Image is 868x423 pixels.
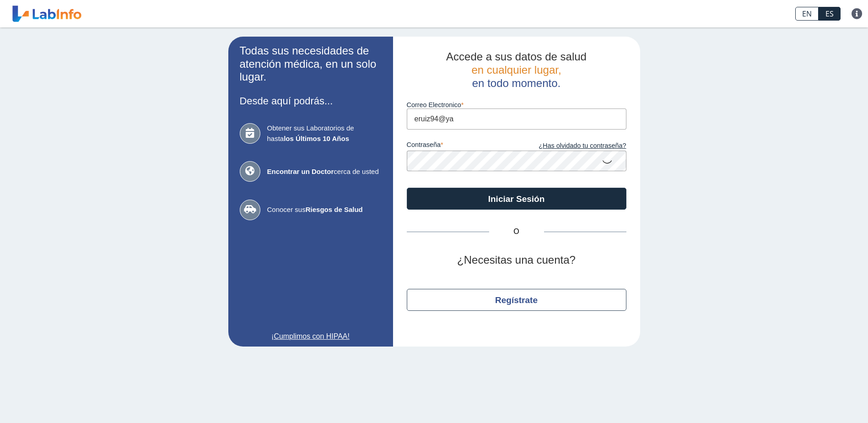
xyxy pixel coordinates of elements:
[407,188,626,210] button: Iniciar Sesión
[407,101,626,108] label: Correo Electronico
[267,167,382,177] span: cerca de usted
[446,50,587,63] span: Accede a sus datos de salud
[240,331,382,342] a: ¡Cumplimos con HIPAA!
[407,141,517,151] label: contraseña
[795,7,819,21] a: EN
[284,135,349,142] b: los Últimos 10 Años
[517,141,626,151] a: ¿Has olvidado tu contraseña?
[787,387,858,413] iframe: Help widget launcher
[819,7,841,21] a: ES
[472,77,561,89] span: en todo momento.
[306,206,363,213] b: Riesgos de Salud
[240,44,382,84] h2: Todas sus necesidades de atención médica, en un solo lugar.
[240,95,382,107] h3: Desde aquí podrás...
[407,254,626,267] h2: ¿Necesitas una cuenta?
[471,64,561,76] span: en cualquier lugar,
[267,205,382,215] span: Conocer sus
[267,168,334,175] b: Encontrar un Doctor
[489,226,544,237] span: O
[407,289,626,311] button: Regístrate
[267,123,382,144] span: Obtener sus Laboratorios de hasta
